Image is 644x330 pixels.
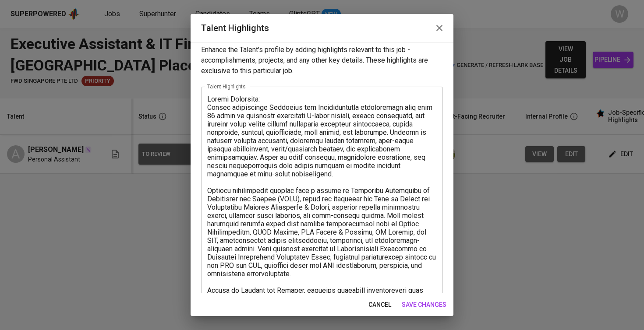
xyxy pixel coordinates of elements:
[402,299,446,310] span: save changes
[201,21,443,35] h2: Talent Highlights
[365,297,395,313] button: cancel
[398,297,450,313] button: save changes
[368,299,391,310] span: cancel
[201,45,443,76] p: Enhance the Talent's profile by adding highlights relevant to this job - accomplishments, project...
